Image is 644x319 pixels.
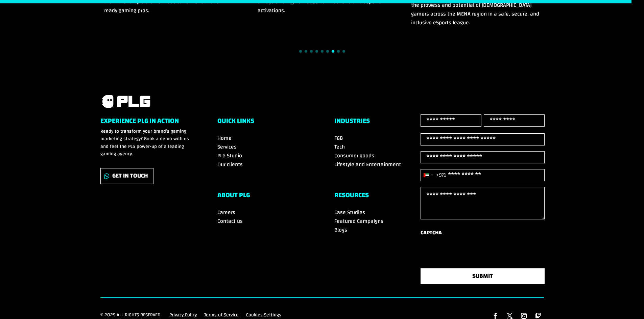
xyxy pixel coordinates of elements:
span: Go to slide 5 [321,50,324,53]
span: Go to slide 1 [299,50,302,53]
a: Careers [217,207,235,217]
a: PLG Studio [217,151,242,161]
iframe: reCAPTCHA [421,240,523,266]
a: Consumer goods [334,151,374,161]
a: Our clients [217,159,243,169]
a: PLG [100,94,151,109]
a: Services [217,142,237,152]
span: Go to slide 3 [310,50,313,53]
button: Selected country [421,169,446,181]
a: Case Studies [334,207,365,217]
label: CAPTCHA [421,228,442,237]
p: © 2025 All rights reserved. [100,311,162,319]
a: Tech [334,142,345,152]
a: Blogs [334,225,347,235]
span: Go to slide 7 [332,50,334,53]
button: SUBMIT [421,268,545,284]
a: Featured Campaigns [334,216,383,226]
iframe: Chat Widget [610,287,644,319]
h6: Industries [334,117,427,128]
a: Lifestyle and Entertainment [334,159,401,169]
h6: Experience PLG in Action [100,117,193,128]
h6: ABOUT PLG [217,192,310,202]
a: F&B [334,133,343,143]
span: Go to slide 2 [305,50,307,53]
span: Go to slide 9 [342,50,345,53]
span: Go to slide 4 [315,50,318,53]
h6: Quick Links [217,117,310,128]
a: Get In Touch [100,168,153,184]
a: Home [217,133,232,143]
span: Go to slide 8 [337,50,340,53]
img: PLG logo [100,94,151,109]
span: Go to slide 6 [326,50,329,53]
div: +971 [436,170,446,180]
a: Contact us [217,216,243,226]
h6: RESOURCES [334,192,427,202]
p: Ready to transform your brand’s gaming marketing strategy? Book a demo with us and feel the PLG p... [100,128,193,158]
